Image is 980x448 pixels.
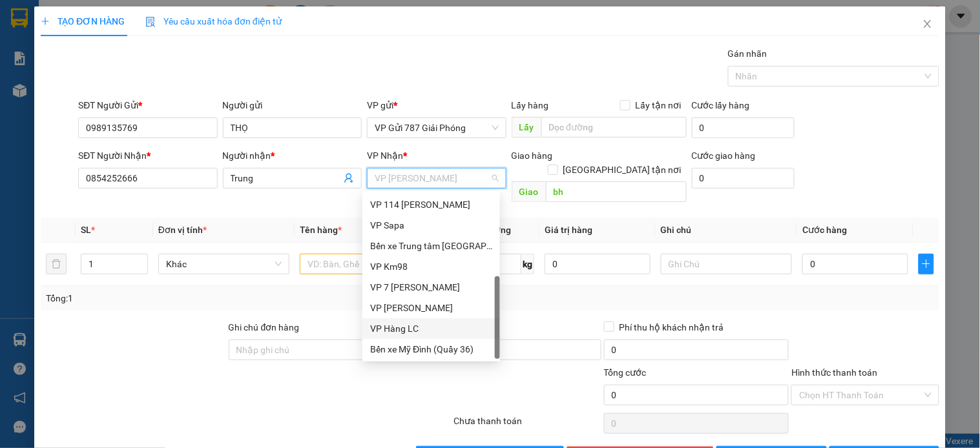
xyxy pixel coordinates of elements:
[223,98,362,112] div: Người gửi
[68,75,312,156] h2: VP Nhận: VP Sapa
[362,277,500,298] div: VP 7 Phạm Văn Đồng
[521,254,534,274] span: kg
[370,218,492,232] div: VP Sapa
[370,280,492,294] div: VP 7 [PERSON_NAME]
[661,254,792,274] input: Ghi Chú
[558,163,687,177] span: [GEOGRAPHIC_DATA] tận nơi
[512,100,549,110] span: Lấy hàng
[145,16,282,26] span: Yêu cầu xuất hóa đơn điện tử
[692,100,750,110] label: Cước lấy hàng
[375,118,498,137] span: VP Gửi 787 Giải Phóng
[452,414,602,436] div: Chưa thanh toán
[46,291,379,305] div: Tổng: 1
[166,254,282,274] span: Khác
[512,181,546,202] span: Giao
[791,367,877,378] label: Hình thức thanh toán
[631,98,687,112] span: Lấy tận nơi
[802,225,847,235] span: Cước hàng
[367,150,403,161] span: VP Nhận
[145,17,156,27] img: icon
[370,301,492,315] div: VP [PERSON_NAME]
[512,117,541,137] span: Lấy
[41,17,50,26] span: plus
[344,173,354,183] span: user-add
[546,181,687,202] input: Dọc đường
[910,6,946,43] button: Close
[7,10,72,75] img: logo.jpg
[692,168,795,188] input: Cước giao hàng
[172,10,312,32] b: [DOMAIN_NAME]
[362,298,500,318] div: VP Gia Lâm
[545,225,592,235] span: Giá trị hàng
[362,236,500,256] div: Bến xe Trung tâm Lào Cai
[656,218,797,243] th: Ghi chú
[158,225,207,235] span: Đơn vị tính
[78,148,217,163] div: SĐT Người Nhận
[370,342,492,356] div: Bến xe Mỹ Đình (Quầy 36)
[41,16,125,26] span: TẠO ĐƠN HÀNG
[370,260,492,274] div: VP Km98
[362,339,500,360] div: Bến xe Mỹ Đình (Quầy 36)
[362,194,500,215] div: VP 114 Trần Nhật Duật
[545,254,651,274] input: 0
[370,198,492,212] div: VP 114 [PERSON_NAME]
[728,48,767,59] label: Gán nhãn
[46,254,67,274] button: delete
[614,320,729,334] span: Phí thu hộ khách nhận trả
[692,117,795,138] input: Cước lấy hàng
[223,148,362,163] div: Người nhận
[300,254,431,274] input: VD: Bàn, Ghế
[78,30,158,52] b: Sao Việt
[512,150,553,161] span: Giao hàng
[692,150,756,161] label: Cước giao hàng
[229,340,414,360] input: Ghi chú đơn hàng
[362,256,500,277] div: VP Km98
[604,367,647,378] span: Tổng cước
[923,19,933,29] span: close
[78,98,217,112] div: SĐT Người Gửi
[300,225,342,235] span: Tên hàng
[375,168,498,188] span: VP Bảo Hà
[370,239,492,253] div: Bến xe Trung tâm [GEOGRAPHIC_DATA]
[367,98,506,112] div: VP gửi
[229,322,300,332] label: Ghi chú đơn hàng
[919,254,934,274] button: plus
[7,75,104,96] h2: SPCV3LYA
[541,117,687,137] input: Dọc đường
[370,321,492,336] div: VP Hàng LC
[362,215,500,236] div: VP Sapa
[919,259,933,269] span: plus
[362,318,500,339] div: VP Hàng LC
[81,225,91,235] span: SL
